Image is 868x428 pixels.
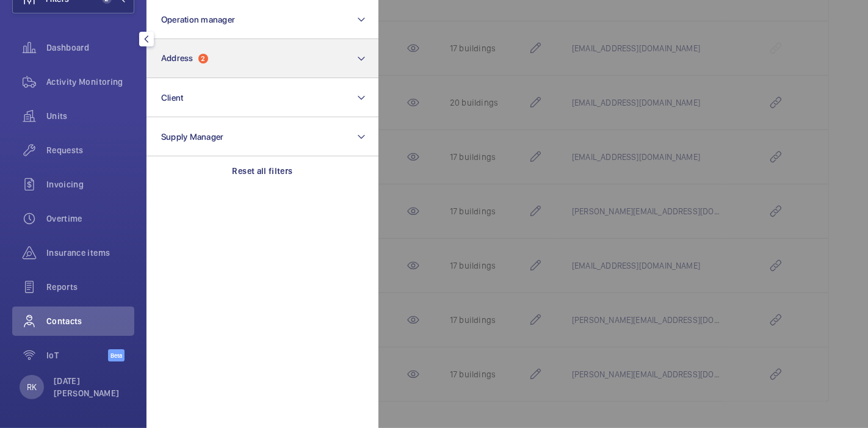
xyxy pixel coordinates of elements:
span: Reports [46,281,134,293]
span: Contacts [46,315,134,327]
span: Units [46,110,134,122]
span: Overtime [46,212,134,225]
span: Insurance items [46,247,134,259]
span: Requests [46,144,134,156]
span: Invoicing [46,178,134,190]
span: Beta [108,349,125,361]
span: IoT [46,349,108,361]
p: [DATE][PERSON_NAME] [54,375,127,399]
p: RK [27,381,37,393]
span: Activity Monitoring [46,76,134,88]
span: Dashboard [46,42,134,54]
